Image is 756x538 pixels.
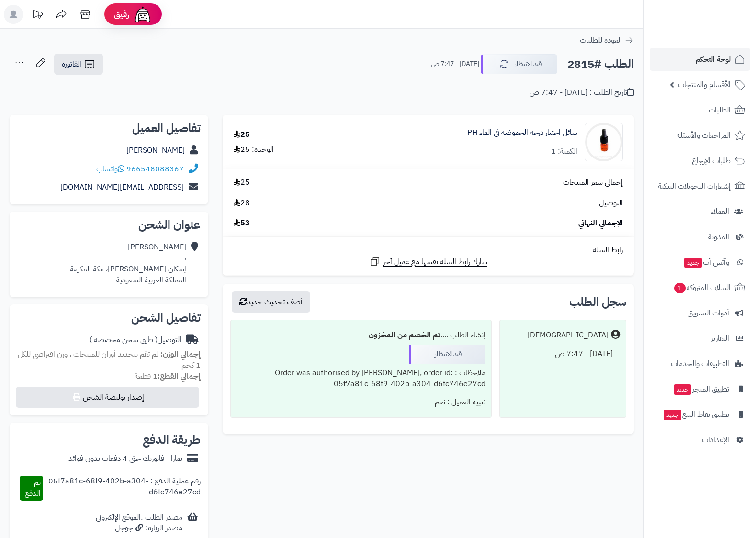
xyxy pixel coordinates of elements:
[96,512,182,534] div: مصدر الطلب :الموقع الإلكتروني
[683,256,729,269] span: وآتس آب
[696,53,731,66] span: لوحة التحكم
[650,327,750,350] a: التقارير
[18,348,201,371] span: لم تقم بتحديد أوزان للمنتجات ، وزن افتراضي للكل 1 كجم
[650,48,750,71] a: لوحة التحكم
[580,34,622,46] span: العودة للطلبات
[663,408,729,421] span: تطبيق نقاط البيع
[671,357,729,370] span: التطبيقات والخدمات
[674,384,691,395] span: جديد
[530,87,634,98] div: تاريخ الطلب : [DATE] - 7:47 ص
[68,453,182,464] div: تمارا - فاتورتك حتى 4 دفعات بدون فوائد
[567,55,634,74] h2: الطلب #2815
[70,242,186,285] div: [PERSON_NAME] ، إسكان [PERSON_NAME]، مكة المكرمة المملكة العربية السعودية
[17,123,201,134] h2: تفاصيل العميل
[708,230,729,244] span: المدونة
[677,129,731,142] span: المراجعات والأسئلة
[563,177,623,188] span: إجمالي سعر المنتجات
[232,291,310,313] button: أضف تحديث جديد
[506,345,620,363] div: [DATE] - 7:47 ص
[133,5,152,24] img: ai-face.png
[143,434,201,446] h2: طريقة الدفع
[25,5,49,26] a: تحديثات المنصة
[650,175,750,198] a: إشعارات التحويلات البنكية
[569,296,626,308] h3: سجل الطلب
[711,205,729,218] span: العملاء
[234,198,250,209] span: 28
[60,181,184,193] a: [EMAIL_ADDRESS][DOMAIN_NAME]
[650,200,750,223] a: العملاء
[658,179,731,193] span: إشعارات التحويلات البنكية
[650,403,750,426] a: تطبيق نقاط البيعجديد
[709,103,731,117] span: الطلبات
[62,58,81,70] span: الفاتورة
[431,59,479,69] small: [DATE] - 7:47 ص
[135,370,201,382] small: 1 قطعة
[650,352,750,375] a: التطبيقات والخدمات
[528,330,609,341] div: [DEMOGRAPHIC_DATA]
[650,149,750,172] a: طلبات الإرجاع
[237,364,485,393] div: ملاحظات : Order was authorised by [PERSON_NAME], order id: 05f7a81c-68f9-402b-a304-d6fc746e27cd
[673,382,729,396] span: تطبيق المتجر
[17,312,201,324] h2: تفاصيل الشحن
[650,225,750,248] a: المدونة
[96,523,182,534] div: مصدر الزيارة: جوجل
[234,218,250,229] span: 53
[43,476,200,501] div: رقم عملية الدفع : 05f7a81c-68f9-402b-a304-d6fc746e27cd
[684,258,702,268] span: جديد
[234,144,274,155] div: الوحدة: 25
[237,393,485,412] div: تنبيه العميل : نعم
[599,198,623,209] span: التوصيل
[234,129,250,140] div: 25
[650,124,750,147] a: المراجعات والأسئلة
[409,345,485,364] div: قيد الانتظار
[674,283,686,293] span: 1
[650,302,750,325] a: أدوات التسويق
[226,245,630,256] div: رابط السلة
[114,9,129,20] span: رفيق
[481,54,557,74] button: قيد الانتظار
[711,332,729,345] span: التقارير
[369,329,440,341] b: تم الخصم من المخزون
[90,335,181,346] div: التوصيل
[650,251,750,274] a: وآتس آبجديد
[369,256,487,268] a: شارك رابط السلة نفسها مع عميل آخر
[54,54,103,75] a: الفاتورة
[383,257,487,268] span: شارك رابط السلة نفسها مع عميل آخر
[158,370,201,382] strong: إجمالي القطع:
[96,163,124,175] a: واتساب
[237,326,485,345] div: إنشاء الطلب ....
[17,219,201,231] h2: عنوان الشحن
[234,177,250,188] span: 25
[126,145,185,156] a: [PERSON_NAME]
[650,428,750,451] a: الإعدادات
[160,348,201,360] strong: إجمالي الوزن:
[578,218,623,229] span: الإجمالي النهائي
[692,154,731,168] span: طلبات الإرجاع
[126,163,184,175] a: 966548088367
[580,34,634,46] a: العودة للطلبات
[25,477,41,499] span: تم الدفع
[16,387,199,408] button: إصدار بوليصة الشحن
[650,99,750,122] a: الطلبات
[678,78,731,91] span: الأقسام والمنتجات
[664,410,681,420] span: جديد
[551,146,577,157] div: الكمية: 1
[650,276,750,299] a: السلات المتروكة1
[688,306,729,320] span: أدوات التسويق
[702,433,729,447] span: الإعدادات
[585,123,622,161] img: 1009333-90x90.jpg
[467,127,577,138] a: سائل اختبار درجة الحموضة في الماء PH
[90,334,158,346] span: ( طرق شحن مخصصة )
[650,378,750,401] a: تطبيق المتجرجديد
[673,281,731,294] span: السلات المتروكة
